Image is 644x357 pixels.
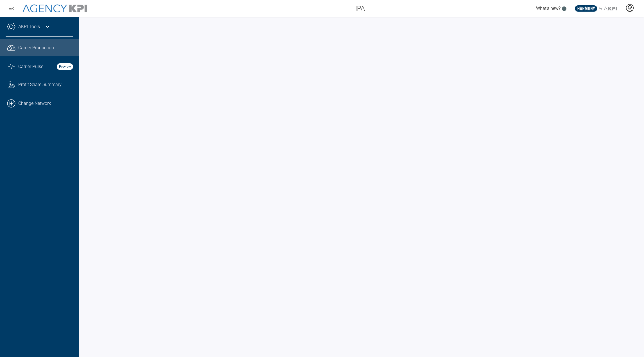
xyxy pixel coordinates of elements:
span: Carrier Pulse [18,63,43,70]
span: Profit Share Summary [18,81,62,88]
strong: Preview [57,63,73,70]
img: AgencyKPI [22,4,87,13]
span: IPA [355,3,365,13]
span: Carrier Production [18,44,54,51]
a: AKPI Tools [18,23,40,30]
span: What's new? [536,6,561,11]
